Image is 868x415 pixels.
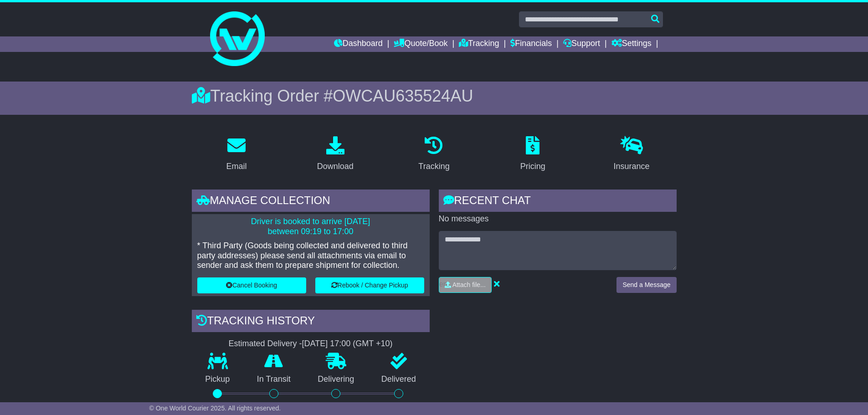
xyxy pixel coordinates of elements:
[243,374,304,384] p: In Transit
[192,86,677,106] div: Tracking Order #
[412,133,455,176] a: Tracking
[608,133,656,176] a: Insurance
[192,339,430,349] div: Estimated Delivery -
[192,310,430,334] div: Tracking history
[439,190,677,214] div: RECENT CHAT
[302,339,393,349] div: [DATE] 17:00 (GMT +10)
[514,133,551,176] a: Pricing
[616,277,676,293] button: Send a Message
[611,36,652,52] a: Settings
[220,133,252,176] a: Email
[197,241,424,271] p: * Third Party (Goods being collected and delivered to third party addresses) please send all atta...
[149,405,281,412] span: © One World Courier 2025. All rights reserved.
[368,374,430,384] p: Delivered
[226,160,247,173] div: Email
[520,160,545,173] div: Pricing
[311,133,360,176] a: Download
[459,36,499,52] a: Tracking
[317,160,354,173] div: Download
[333,87,473,105] span: OWCAU635524AU
[334,36,383,52] a: Dashboard
[418,160,449,173] div: Tracking
[197,277,306,293] button: Cancel Booking
[197,217,424,236] p: Driver is booked to arrive [DATE] between 09:19 to 17:00
[192,190,430,214] div: Manage collection
[315,277,424,293] button: Rebook / Change Pickup
[304,374,368,384] p: Delivering
[394,36,447,52] a: Quote/Book
[192,374,244,384] p: Pickup
[510,36,552,52] a: Financials
[563,36,600,52] a: Support
[439,214,677,224] p: No messages
[614,160,650,173] div: Insurance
